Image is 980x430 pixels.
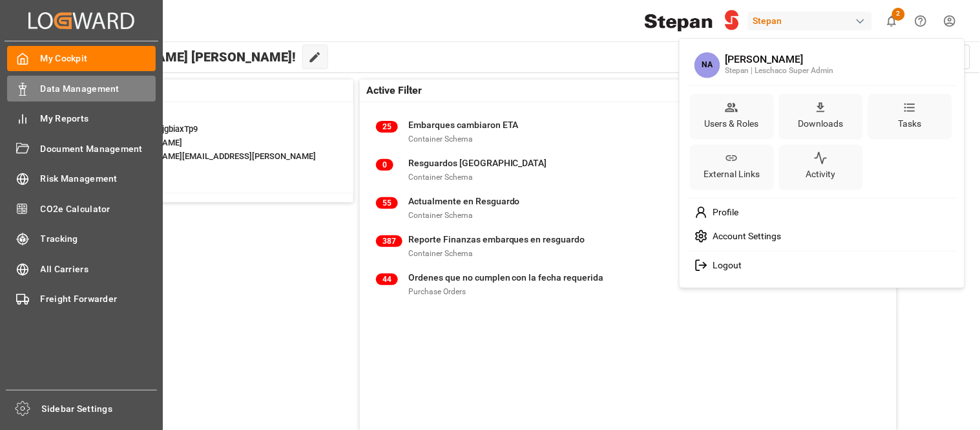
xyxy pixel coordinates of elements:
[408,196,520,206] span: Actualmente en Resguardo
[41,263,156,276] span: All Carriers
[877,6,906,36] button: show 2 new notifications
[725,54,834,65] div: [PERSON_NAME]
[53,45,296,69] span: Hello [PERSON_NAME] [PERSON_NAME]!
[376,274,398,285] span: 44
[56,151,316,175] span: : [PERSON_NAME][EMAIL_ADDRESS][PERSON_NAME][DOMAIN_NAME]
[702,114,762,133] div: Users & Roles
[906,6,935,36] button: Help Center
[408,287,466,296] span: Purchase Orders
[408,158,547,168] span: Resguardos [GEOGRAPHIC_DATA]
[892,8,905,21] span: 2
[41,292,156,306] span: Freight Forwarder
[376,159,393,171] span: 0
[796,114,846,133] div: Downloads
[748,12,872,30] div: Stepan
[41,172,156,186] span: Risk Management
[42,402,158,416] span: Sidebar Settings
[41,232,156,246] span: Tracking
[376,121,398,133] span: 25
[376,197,398,209] span: 55
[408,134,473,144] span: Container Schema
[366,83,422,98] span: Active Filter
[708,260,742,272] span: Logout
[896,114,924,133] div: Tasks
[408,211,473,220] span: Container Schema
[408,120,519,130] span: Embarques cambiaron ETA
[804,165,839,184] div: Activity
[408,272,604,283] span: Ordenes que no cumplen con la fecha requerida
[41,112,156,125] span: My Reports
[408,234,585,244] span: Reporte Finanzas embarques en resguardo
[694,52,720,78] span: NA
[725,65,834,77] div: Stepan | Leschaco Super Admin
[41,52,156,65] span: My Cockpit
[41,82,156,96] span: Data Management
[41,142,156,156] span: Document Management
[376,235,402,247] span: 387
[408,249,473,258] span: Container Schema
[708,231,782,242] span: Account Settings
[41,202,156,216] span: CO2e Calculator
[408,173,473,182] span: Container Schema
[701,165,762,184] div: External Links
[645,10,739,32] img: Stepan_Company_logo.svg.png_1713531530.png
[708,207,739,219] span: Profile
